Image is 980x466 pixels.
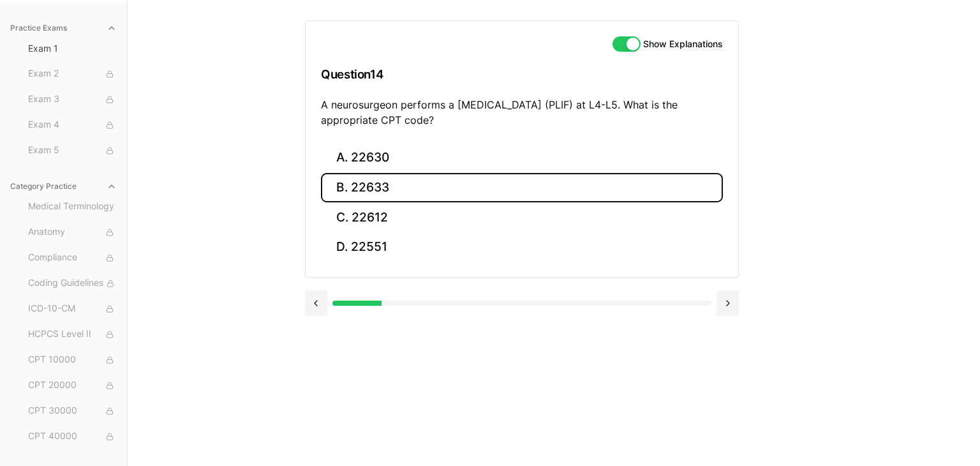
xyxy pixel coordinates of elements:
[23,115,122,135] button: Exam 4
[23,401,122,421] button: CPT 30000
[23,324,122,345] button: HCPCS Level II
[321,143,723,173] button: A. 22630
[28,276,117,290] span: Coding Guidelines
[321,56,723,93] h3: Question 14
[23,140,122,161] button: Exam 5
[23,375,122,396] button: CPT 20000
[28,327,117,342] span: HCPCS Level II
[23,248,122,268] button: Compliance
[5,18,122,38] button: Practice Exams
[5,176,122,197] button: Category Practice
[23,273,122,294] button: Coding Guidelines
[23,299,122,319] button: ICD-10-CM
[23,38,122,59] button: Exam 1
[28,144,117,158] span: Exam 5
[643,40,723,49] label: Show Explanations
[28,225,117,239] span: Anatomy
[23,350,122,370] button: CPT 10000
[28,42,117,55] span: Exam 1
[28,67,117,81] span: Exam 2
[28,404,117,418] span: CPT 30000
[23,89,122,110] button: Exam 3
[23,197,122,217] button: Medical Terminology
[23,222,122,243] button: Anatomy
[23,426,122,447] button: CPT 40000
[28,379,117,393] span: CPT 20000
[321,202,723,232] button: C. 22612
[321,97,723,128] p: A neurosurgeon performs a [MEDICAL_DATA] (PLIF) at L4-L5. What is the appropriate CPT code?
[321,232,723,262] button: D. 22551
[28,200,117,214] span: Medical Terminology
[23,64,122,84] button: Exam 2
[28,118,117,132] span: Exam 4
[28,302,117,316] span: ICD-10-CM
[28,251,117,265] span: Compliance
[28,93,117,107] span: Exam 3
[321,173,723,203] button: B. 22633
[28,430,117,444] span: CPT 40000
[28,353,117,367] span: CPT 10000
